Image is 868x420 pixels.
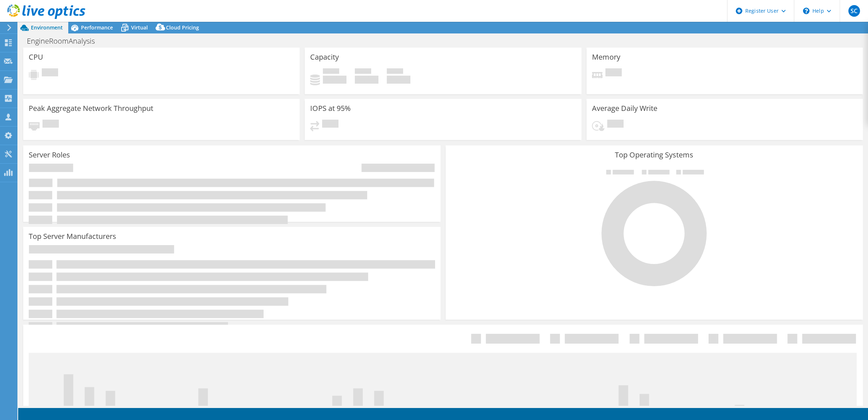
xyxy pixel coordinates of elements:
span: Virtual [131,24,148,31]
h3: Average Daily Write [592,104,657,112]
h3: Server Roles [29,151,70,159]
h4: 0 GiB [323,76,346,84]
span: Pending [42,120,59,129]
h4: 0 GiB [355,76,378,84]
h3: CPU [29,53,43,61]
span: Pending [607,120,624,129]
svg: \n [803,8,810,14]
span: Total [387,68,403,76]
h3: IOPS at 95% [310,104,351,112]
span: Pending [322,120,338,129]
span: Pending [42,68,58,78]
span: SC [848,5,860,17]
h1: EngineRoomAnalysis [24,37,106,45]
h3: Memory [592,53,620,61]
span: Cloud Pricing [166,24,199,31]
h3: Peak Aggregate Network Throughput [29,104,153,112]
h3: Top Server Manufacturers [29,232,116,240]
span: Performance [81,24,113,31]
h4: 0 GiB [387,76,410,84]
h3: Capacity [310,53,339,61]
span: Free [355,68,371,76]
span: Environment [31,24,63,31]
h3: Top Operating Systems [451,151,857,159]
span: Pending [605,68,622,78]
span: Used [323,68,339,76]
